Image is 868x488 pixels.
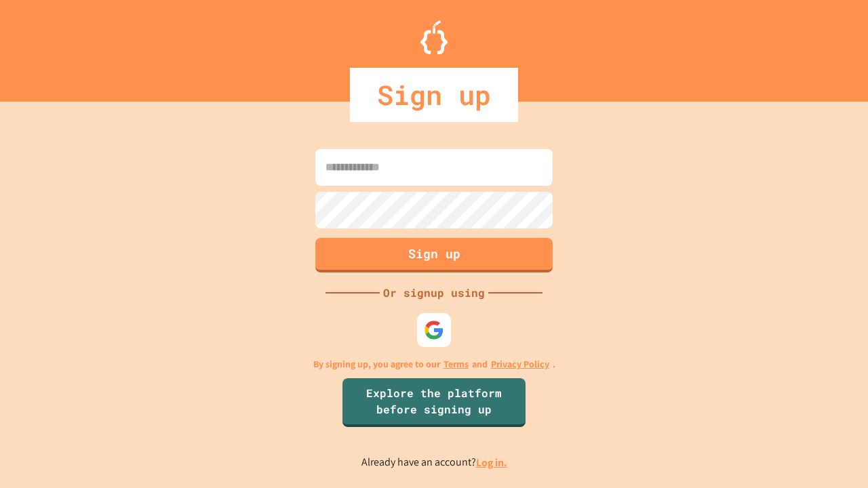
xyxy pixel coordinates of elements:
[443,357,469,371] a: Terms
[491,357,549,371] a: Privacy Policy
[420,20,448,54] img: Logo.svg
[350,68,518,122] div: Sign up
[424,320,444,340] img: google-icon.svg
[476,455,507,470] a: Log in.
[313,357,555,371] p: By signing up, you agree to our and .
[380,285,488,301] div: Or signup using
[315,238,553,272] button: Sign up
[361,454,507,471] p: Already have an account?
[342,378,526,427] a: Explore the platform before signing up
